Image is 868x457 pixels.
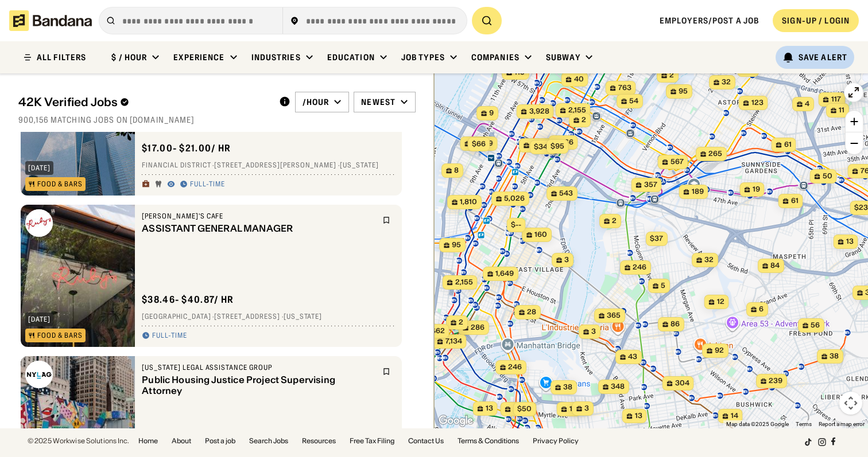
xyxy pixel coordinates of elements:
span: 304 [675,378,689,388]
span: 13 [486,404,493,413]
div: Job Types [401,52,445,63]
a: Open this area in Google Maps (opens a new window) [437,413,475,428]
span: 763 [618,83,631,93]
span: 13 [846,237,854,247]
span: 189 [692,187,704,197]
span: 84 [770,261,780,271]
div: [US_STATE] Legal Assistance Group [142,363,375,372]
div: ASSISTANT GENERAL MANAGER [142,223,375,234]
div: 900,156 matching jobs on [DOMAIN_NAME] [18,115,416,125]
span: 1,810 [460,197,477,207]
span: 9 [489,108,494,118]
div: $ 38.46 - $40.87 / hr [142,294,234,306]
div: $ 17.00 - $21.00 / hr [142,142,231,154]
div: © 2025 Workwise Solutions Inc. [28,438,129,444]
div: /hour [303,97,330,107]
span: 14 [731,411,738,421]
span: 86 [671,319,680,329]
span: 239 [769,376,782,386]
span: 4 [805,99,809,109]
span: 61 [784,140,792,150]
div: Newest [361,97,396,107]
a: Terms & Conditions [458,438,519,444]
span: 43 [628,352,637,362]
div: Full-time [190,180,225,189]
a: Contact Us [408,438,444,444]
span: Map data ©2025 Google [726,421,789,427]
span: 50 [823,171,832,181]
span: 3 [584,404,589,413]
span: 115 [514,68,525,77]
img: Ruby's Cafe logo [25,209,53,237]
span: 246 [508,362,522,372]
a: Report a map error [819,421,865,427]
span: 13 [635,411,642,421]
a: Employers/Post a job [660,15,759,26]
span: 95 [679,87,688,96]
span: 38 [830,351,839,361]
span: 2,155 [568,106,586,115]
div: Experience [173,52,224,63]
span: 7,134 [445,337,462,346]
div: Subway [546,52,580,63]
span: 348 [611,382,625,392]
span: 8 [454,166,459,175]
button: Map camera controls [839,392,862,415]
span: 95 [452,240,461,250]
span: 246 [633,263,646,272]
span: 265 [708,149,722,159]
span: 8 [750,65,754,75]
span: 3 [591,327,596,337]
span: 3,928 [529,107,549,116]
span: $37 [650,234,663,243]
a: Search Jobs [249,438,288,444]
span: 40 [574,75,584,84]
div: Food & Bars [37,181,83,188]
div: [DATE] [28,316,51,323]
span: 166 [561,138,573,147]
span: $66 [472,139,486,148]
div: Food & Bars [37,332,83,339]
span: 92 [715,346,724,356]
span: 38 [563,382,572,392]
a: Resources [302,438,336,444]
span: 160 [534,230,547,240]
div: grid [18,132,416,428]
span: 2 [459,318,463,327]
span: 123 [751,98,764,108]
div: Public Housing Justice Project Supervising Attorney [142,374,375,396]
a: Privacy Policy [533,438,579,444]
img: Google [437,413,475,428]
span: $-- [511,220,521,229]
span: 19 [753,185,760,194]
img: Bandana logotype [9,10,92,31]
span: 12 [717,297,724,307]
span: 567 [671,157,684,167]
div: Industries [251,52,301,63]
span: 1,649 [495,269,514,279]
div: 42K Verified Jobs [18,95,270,109]
a: Free Tax Filing [350,438,394,444]
span: 543 [559,189,573,198]
span: 32 [704,255,714,265]
span: 6 [759,304,764,314]
a: Home [138,438,158,444]
div: Full-time [152,331,187,341]
span: 3 [564,255,569,265]
img: New York Legal Assistance Group logo [25,361,53,388]
a: Terms (opens in new tab) [796,421,812,427]
span: $340 [534,142,553,151]
span: 117 [831,95,841,104]
div: Financial District · [STREET_ADDRESS][PERSON_NAME] · [US_STATE] [142,161,395,170]
span: 286 [471,323,485,333]
span: $62 [431,326,445,335]
span: 28 [527,307,536,317]
span: 61 [791,196,799,206]
span: 2,155 [455,278,473,287]
span: 54 [629,96,638,106]
div: [DATE] [28,165,51,171]
span: $95 [551,142,564,150]
div: SIGN-UP / LOGIN [782,15,850,26]
div: Companies [471,52,520,63]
